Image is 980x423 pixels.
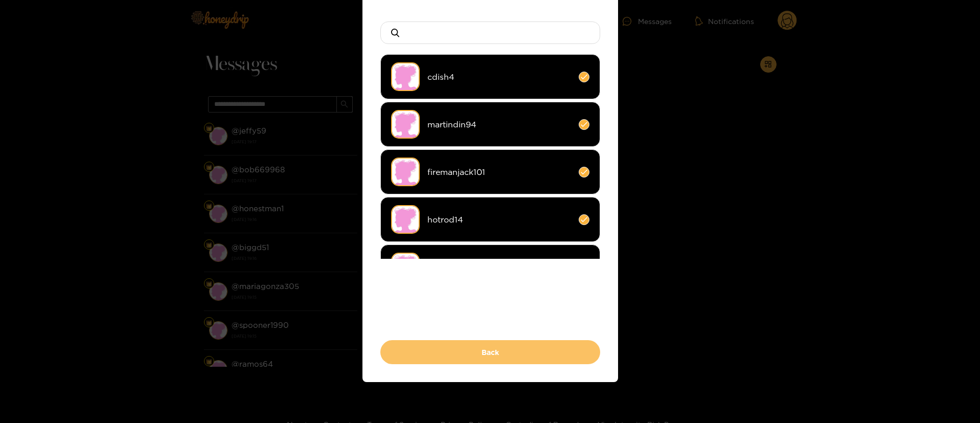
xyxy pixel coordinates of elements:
img: no-avatar.png [391,205,420,234]
img: no-avatar.png [391,110,420,139]
img: no-avatar.png [391,158,420,186]
img: no-avatar.png [391,62,420,91]
img: no-avatar.png [391,253,420,281]
span: cdish4 [427,71,571,83]
button: Back [380,340,600,364]
span: hotrod14 [427,214,571,226]
span: martindin94 [427,119,571,130]
span: firemanjack101 [427,166,571,178]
